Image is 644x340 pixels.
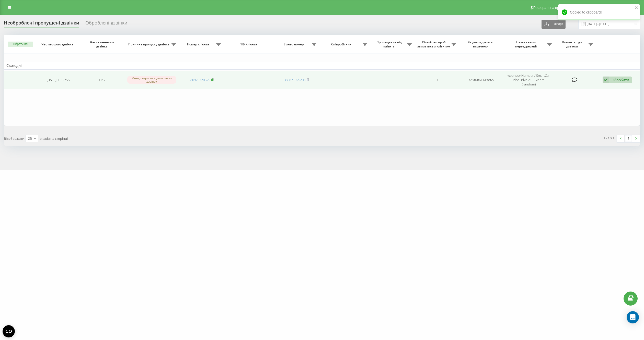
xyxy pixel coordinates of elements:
span: Номер клієнта [181,42,216,46]
td: Сьогодні [4,62,640,69]
button: Обрати всі [8,42,33,47]
span: рядків на сторінці [40,136,68,141]
div: Open Intercom Messenger [627,311,639,323]
button: Open CMP widget [3,325,15,337]
td: 32 хвилини тому [459,71,503,89]
span: Як довго дзвінок втрачено [463,40,499,48]
span: Причина пропуску дзвінка [127,42,171,46]
td: 0 [414,71,459,89]
span: Співробітник [321,42,363,46]
a: 380979720525 [189,78,210,82]
a: 1 [625,135,632,142]
button: close [635,6,638,10]
span: Коментар до дзвінка [557,40,589,48]
td: 11:53 [80,71,125,89]
div: Необроблені пропущені дзвінки [4,20,79,28]
div: Оброблені дзвінки [85,20,127,28]
span: ПІБ Клієнта [228,42,269,46]
span: Реферальна програма [533,6,571,10]
td: webhookNumber / SmartCall PipeDrive 2.0 + черга (random) [503,71,554,89]
span: Час останнього дзвінка [85,40,120,48]
a: 380671925208 [284,78,305,82]
div: Менеджери не відповіли на дзвінок [127,76,176,84]
span: Назва схеми переадресації [506,40,547,48]
span: Відображати [4,136,24,141]
span: Кількість спроб зв'язатись з клієнтом [417,40,452,48]
td: [DATE] 11:53:56 [36,71,80,89]
span: Час першого дзвінка [40,42,76,46]
div: 1 - 1 з 1 [603,135,614,141]
div: 25 [28,136,32,141]
td: 1 [370,71,414,89]
div: Обробити [612,78,629,82]
button: Експорт [542,20,566,29]
div: Copied to clipboard! [558,4,640,20]
span: Бізнес номер [277,42,312,46]
span: Пропущених від клієнта [372,40,407,48]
